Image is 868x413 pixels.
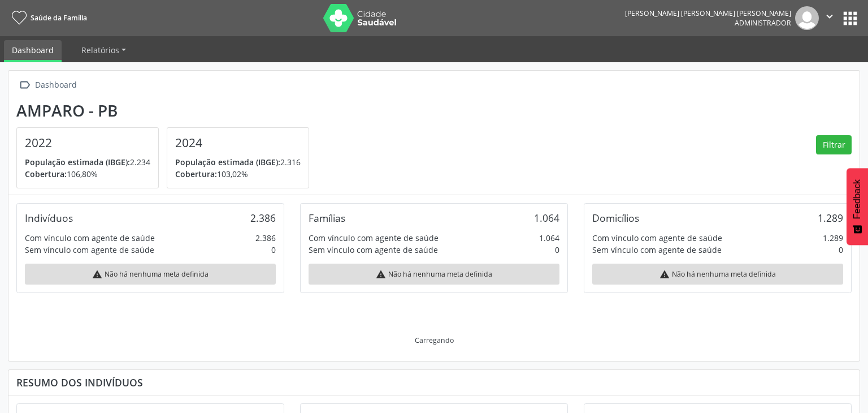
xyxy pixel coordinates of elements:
a:  Dashboard [16,77,79,93]
div: 1.064 [534,212,559,224]
div: Resumo dos indivíduos [16,376,852,389]
span: Cobertura: [25,169,67,179]
span: Relatórios [81,45,119,55]
span: População estimada (IBGE): [25,157,130,167]
div: 1.064 [539,232,559,244]
div: 2.386 [250,212,276,224]
div: 1.289 [818,212,843,224]
p: 2.234 [25,156,150,168]
div: Sem vínculo com agente de saúde [25,244,154,256]
i: warning [92,269,102,279]
i: warning [376,269,386,279]
div: Amparo - PB [16,101,317,120]
div: Com vínculo com agente de saúde [309,232,439,244]
div: 0 [555,244,559,256]
h4: 2024 [175,136,301,150]
i: warning [659,269,670,279]
span: Saúde da Família [31,13,87,23]
p: 106,80% [25,168,150,180]
div: Domicílios [592,212,639,224]
div: Com vínculo com agente de saúde [25,232,155,244]
button: Filtrar [816,135,852,154]
a: Relatórios [73,40,134,60]
p: 103,02% [175,168,301,180]
a: Dashboard [4,40,62,62]
img: img [795,6,819,30]
div: [PERSON_NAME] [PERSON_NAME] [PERSON_NAME] [625,8,791,18]
div: 0 [839,244,843,256]
div: 1.289 [823,232,843,244]
span: Feedback [852,179,862,219]
div: 2.386 [255,232,276,244]
div: Carregando [415,335,454,345]
div: Famílias [309,212,345,224]
div: 0 [271,244,276,256]
div: Sem vínculo com agente de saúde [309,244,438,256]
div: Com vínculo com agente de saúde [592,232,722,244]
i:  [823,10,836,23]
div: Não há nenhuma meta definida [309,264,559,285]
div: Sem vínculo com agente de saúde [592,244,722,256]
i:  [16,77,33,93]
div: Dashboard [33,77,79,93]
span: População estimada (IBGE): [175,157,280,167]
span: Administrador [735,18,791,28]
div: Não há nenhuma meta definida [592,264,843,285]
span: Cobertura: [175,169,217,179]
button: Feedback - Mostrar pesquisa [847,168,868,245]
button:  [819,6,840,30]
button: apps [840,8,860,28]
div: Não há nenhuma meta definida [25,264,276,285]
div: Indivíduos [25,212,73,224]
p: 2.316 [175,156,301,168]
h4: 2022 [25,136,150,150]
a: Saúde da Família [8,8,87,27]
